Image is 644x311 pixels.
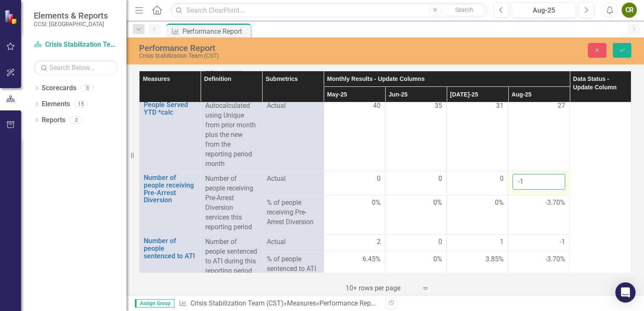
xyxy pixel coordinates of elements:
[144,101,196,116] a: People Served YTD *calc
[558,101,565,111] span: 27
[267,198,319,227] span: % of people receiving Pre-Arrest Diversion
[4,10,19,24] img: ClearPoint Strategy
[205,174,258,232] p: Number of people receiving Pre-Arrest Diversion services this reporting period
[135,299,174,308] span: Assign Group
[287,299,316,307] a: Measures
[171,3,487,18] input: Search ClearPoint...
[455,6,473,13] span: Search
[179,299,379,308] div: » »
[42,99,70,109] a: Elements
[42,83,76,93] a: Scorecards
[486,255,504,264] span: 3.85%
[373,101,381,111] span: 40
[496,101,504,111] span: 31
[144,237,196,260] a: Number of people sentenced to ATI
[545,198,565,208] span: -3.70%
[34,21,108,27] small: CCSI: [GEOGRAPHIC_DATA]
[433,255,442,264] span: 0%
[377,174,381,184] span: 0
[267,237,319,247] span: Actual
[74,101,88,108] div: 15
[377,237,381,247] span: 2
[438,174,442,184] span: 0
[615,282,636,303] div: Open Intercom Messenger
[34,11,108,21] span: Elements & Reports
[372,198,381,208] span: 0%
[139,53,411,59] div: Crisis Stabilization Team (CST)
[512,3,576,18] button: Aug-25
[500,174,504,184] span: 0
[267,101,319,111] span: Actual
[545,255,565,264] span: -3.70%
[191,299,284,307] a: Crisis Stabilization Team (CST)
[70,116,83,123] div: 2
[182,26,249,37] div: Performance Report
[34,60,118,75] input: Search Below...
[438,237,442,247] span: 0
[443,4,485,16] button: Search
[42,115,65,125] a: Reports
[560,237,565,247] span: -1
[622,3,637,18] button: CR
[515,5,573,16] div: Aug-25
[319,299,379,307] div: Performance Report
[433,198,442,208] span: 0%
[205,237,258,276] p: Number of people sentenced to ATI during this reporting period
[500,237,504,247] span: 1
[34,40,118,50] a: Crisis Stabilization Team (CST)
[144,174,196,204] a: Number of people receiving Pre-Arrest Diversion
[495,198,504,208] span: 0%
[80,85,94,92] div: 3
[139,43,411,53] div: Performance Report
[362,255,381,264] span: 6.45%
[267,174,319,184] span: Actual
[267,255,319,274] span: % of people sentenced to ATI
[435,101,442,111] span: 35
[205,101,258,169] p: Autocalculated using Unique from prior month plus the new from the reporting period month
